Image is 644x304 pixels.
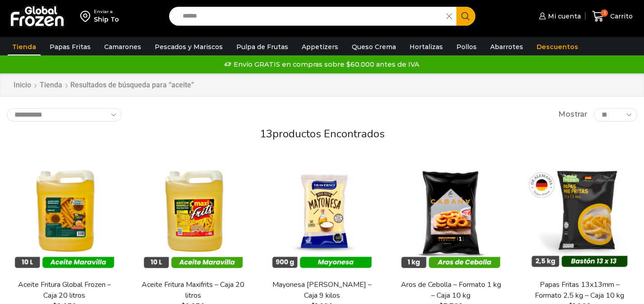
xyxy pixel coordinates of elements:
[452,38,481,55] a: Pollos
[45,38,95,55] a: Papas Fritas
[528,280,631,300] a: Papas Fritas 13x13mm – Formato 2,5 kg – Caja 10 kg
[94,9,119,15] div: Enviar a
[537,7,581,25] a: Mi cuenta
[272,127,385,141] span: productos encontrados
[601,9,608,17] span: 3
[8,38,41,55] a: Tienda
[532,38,583,55] a: Descuentos
[297,38,343,55] a: Appetizers
[70,81,194,89] h1: Resultados de búsqueda para “aceite”
[13,280,116,300] a: Aceite Fritura Global Frozen – Caja 20 litros
[405,38,447,55] a: Hortalizas
[141,280,245,300] a: Aceite Fritura Maxifrits – Caja 20 litros
[232,38,293,55] a: Pulpa de Frutas
[546,12,581,21] span: Mi cuenta
[7,108,122,122] select: Pedido de la tienda
[399,280,503,300] a: Aros de Cebolla – Formato 1 kg – Caja 10 kg
[260,127,272,141] span: 13
[80,9,94,24] img: address-field-icon.svg
[13,80,32,91] a: Inicio
[456,7,475,26] button: Search button
[150,38,227,55] a: Pescados y Mariscos
[13,80,194,91] nav: Breadcrumb
[608,12,633,21] span: Carrito
[270,280,374,300] a: Mayonesa [PERSON_NAME] – Caja 9 kilos
[590,6,635,27] a: 3 Carrito
[100,38,146,55] a: Camarones
[94,15,119,24] div: Ship To
[486,38,528,55] a: Abarrotes
[347,38,400,55] a: Queso Crema
[39,80,63,91] a: Tienda
[558,109,587,120] span: Mostrar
